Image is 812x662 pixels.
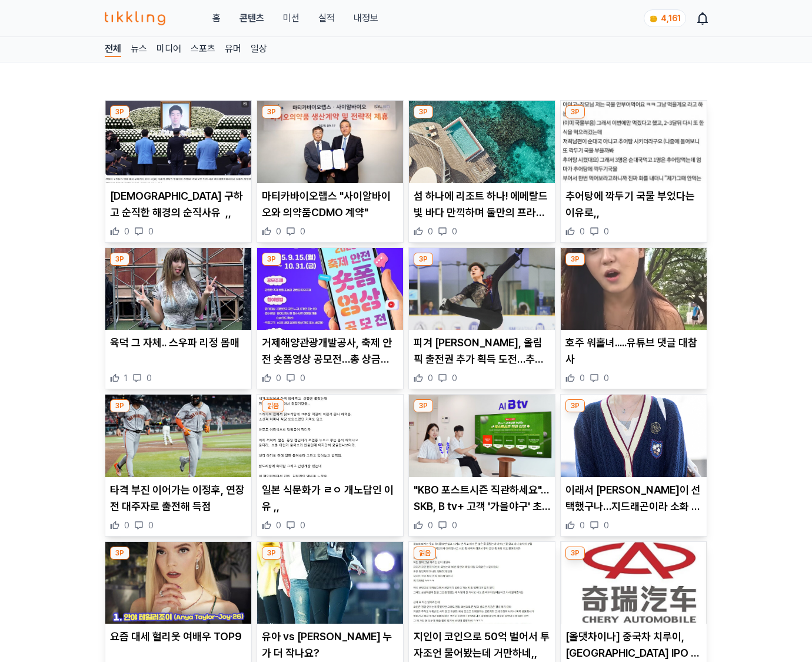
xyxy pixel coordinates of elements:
[561,395,707,477] img: 이래서 샤넬이 선택했구나…지드래곤이라 소화 가능한 패션 [포토]
[414,335,550,368] p: 피겨 [PERSON_NAME], 올림픽 출전권 추가 획득 도전…추가 예선전 출격
[428,519,433,531] span: 0
[257,395,403,477] img: 일본 식문화가 ㄹㅇ 개노답인 이유 ,,
[414,253,433,266] div: 3P
[124,519,129,531] span: 0
[262,482,398,515] p: 일본 식문화가 ㄹㅇ 개노답인 이유 ,,
[191,42,215,57] a: 스포츠
[110,335,247,351] p: 육덕 그 자체.. 스우파 리정 몸매
[212,11,221,25] a: 홈
[580,519,585,531] span: 0
[147,372,152,384] span: 0
[110,547,129,560] div: 3P
[105,101,251,183] img: 중국인 구하고 순직한 해경의 순직사유 ,,
[262,105,281,118] div: 3P
[105,248,251,330] img: 육덕 그 자체.. 스우파 리정 몸매
[257,247,404,390] div: 3P 거제해양관광개발공사, 축제 안전 숏폼영상 공모전…총 상금 500만원 거제해양관광개발공사, 축제 안전 숏폼영상 공모전…총 상금 500만원 0 0
[262,188,398,221] p: 마티카바이오랩스 "사이알바이오와 의약품CDMO 계약"
[124,226,129,237] span: 0
[262,628,398,661] p: 유아 vs [PERSON_NAME] 누가 더 작나요?
[257,248,403,330] img: 거제해양관광개발공사, 축제 안전 숏폼영상 공모전…총 상금 500만원
[157,42,181,57] a: 미디어
[105,11,165,25] img: 티끌링
[561,542,707,624] img: [올댓차이나] 중국차 치루이, 홍콩서 IPO 최대 1.6조원 조달
[225,42,241,57] a: 유머
[565,482,702,515] p: 이래서 [PERSON_NAME]이 선택했구나…지드래곤이라 소화 가능한 패션 [포토]
[560,100,707,243] div: 3P 추어탕에 깍두기 국물 부었다는 이유로,, 추어탕에 깍두기 국물 부었다는 이유로,, 0 0
[110,253,129,266] div: 3P
[300,372,305,384] span: 0
[565,188,702,221] p: 추어탕에 깍두기 국물 부었다는 이유로,,
[452,519,457,531] span: 0
[580,226,585,237] span: 0
[105,394,252,537] div: 3P 타격 부진 이어가는 이정후, 연장전 대주자로 출전해 득점 타격 부진 이어가는 이정후, 연장전 대주자로 출전해 득점 0 0
[565,399,585,412] div: 3P
[257,394,404,537] div: 읽음 일본 식문화가 ㄹㅇ 개노답인 이유 ,, 일본 식문화가 ㄹㅇ 개노답인 이유 ,, 0 0
[414,105,433,118] div: 3P
[354,11,378,25] a: 내정보
[148,226,154,237] span: 0
[561,248,707,330] img: 호주 워홀녀.....유튜브 댓글 대참사
[110,399,129,412] div: 3P
[257,101,403,183] img: 마티카바이오랩스 "사이알바이오와 의약품CDMO 계약"
[604,226,609,237] span: 0
[409,248,555,330] img: 피겨 김현겸, 올림픽 출전권 추가 획득 도전…추가 예선전 출격
[414,482,550,515] p: "KBO 포스트시즌 직관하세요"…SKB, B tv+ 고객 '가을야구' 초대
[644,9,684,27] a: coin 4,161
[318,11,335,25] a: 실적
[110,482,247,515] p: 타격 부진 이어가는 이정후, 연장전 대주자로 출전해 득점
[428,226,433,237] span: 0
[565,628,702,661] p: [올댓차이나] 중국차 치루이, [GEOGRAPHIC_DATA] IPO 최대 1.6조원 조달
[414,188,550,221] p: 섬 하나에 리조트 하나! 에메랄드빛 바다 만끽하며 둘만의 프라빗한 순간을
[283,11,299,25] button: 미션
[276,226,281,237] span: 0
[414,547,436,560] div: 읽음
[251,42,267,57] a: 일상
[110,105,129,118] div: 3P
[105,100,252,243] div: 3P 중국인 구하고 순직한 해경의 순직사유 ,, [DEMOGRAPHIC_DATA] 구하고 순직한 해경의 순직사유 ,, 0 0
[580,372,585,384] span: 0
[408,100,555,243] div: 3P 섬 하나에 리조트 하나! 에메랄드빛 바다 만끽하며 둘만의 프라빗한 순간을 섬 하나에 리조트 하나! 에메랄드빛 바다 만끽하며 둘만의 프라빗한 순간을 0 0
[428,372,433,384] span: 0
[409,101,555,183] img: 섬 하나에 리조트 하나! 에메랄드빛 바다 만끽하며 둘만의 프라빗한 순간을
[408,394,555,537] div: 3P "KBO 포스트시즌 직관하세요"…SKB, B tv+ 고객 '가을야구' 초대 "KBO 포스트시즌 직관하세요"…SKB, B tv+ 고객 '가을야구' 초대 0 0
[257,542,403,624] img: 유아 vs 다니엘 머리 누가 더 작나요?
[565,335,702,368] p: 호주 워홀녀.....유튜브 댓글 대참사
[276,519,281,531] span: 0
[148,519,154,531] span: 0
[565,547,585,560] div: 3P
[561,101,707,183] img: 추어탕에 깍두기 국물 부었다는 이유로,,
[300,519,305,531] span: 0
[124,372,128,384] span: 1
[262,399,284,412] div: 읽음
[661,14,681,23] span: 4,161
[565,105,585,118] div: 3P
[408,247,555,390] div: 3P 피겨 김현겸, 올림픽 출전권 추가 획득 도전…추가 예선전 출격 피겨 [PERSON_NAME], 올림픽 출전권 추가 획득 도전…추가 예선전 출격 0 0
[105,395,251,477] img: 타격 부진 이어가는 이정후, 연장전 대주자로 출전해 득점
[262,253,281,266] div: 3P
[105,247,252,390] div: 3P 육덕 그 자체.. 스우파 리정 몸매 육덕 그 자체.. 스우파 리정 몸매 1 0
[276,372,281,384] span: 0
[300,226,305,237] span: 0
[452,372,457,384] span: 0
[262,547,281,560] div: 3P
[414,628,550,661] p: 지인이 코인으로 50억 벌어서 투자조언 물어봤는데 거만하네,,
[409,395,555,477] img: "KBO 포스트시즌 직관하세요"…SKB, B tv+ 고객 '가을야구' 초대
[414,399,433,412] div: 3P
[131,42,147,57] a: 뉴스
[262,335,398,368] p: 거제해양관광개발공사, 축제 안전 숏폼영상 공모전…총 상금 500만원
[560,247,707,390] div: 3P 호주 워홀녀.....유튜브 댓글 대참사 호주 워홀녀.....유튜브 댓글 대참사 0 0
[105,42,121,57] a: 전체
[604,372,609,384] span: 0
[110,188,247,221] p: [DEMOGRAPHIC_DATA] 구하고 순직한 해경의 순직사유 ,,
[110,628,247,645] p: 요즘 대세 헐리웃 여배우 TOP9
[257,100,404,243] div: 3P 마티카바이오랩스 "사이알바이오와 의약품CDMO 계약" 마티카바이오랩스 "사이알바이오와 의약품CDMO 계약" 0 0
[409,542,555,624] img: 지인이 코인으로 50억 벌어서 투자조언 물어봤는데 거만하네,,
[565,253,585,266] div: 3P
[560,394,707,537] div: 3P 이래서 샤넬이 선택했구나…지드래곤이라 소화 가능한 패션 [포토] 이래서 [PERSON_NAME]이 선택했구나…지드래곤이라 소화 가능한 패션 [포토] 0 0
[239,11,264,25] a: 콘텐츠
[452,226,457,237] span: 0
[649,14,658,24] img: coin
[604,519,609,531] span: 0
[105,542,251,624] img: 요즘 대세 헐리웃 여배우 TOP9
